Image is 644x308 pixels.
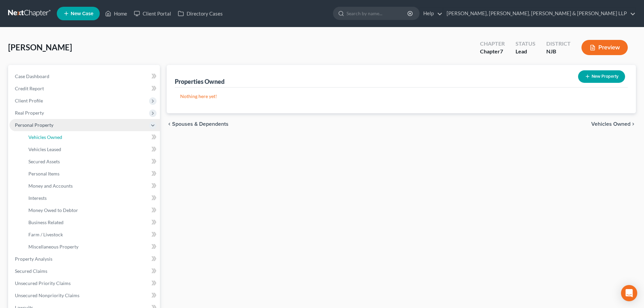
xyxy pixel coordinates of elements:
[621,285,637,301] div: Open Intercom Messenger
[28,159,60,164] span: Secured Assets
[167,121,229,127] button: chevron_left Spouses & Dependents
[28,134,62,140] span: Vehicles Owned
[630,121,636,127] i: chevron_right
[71,11,93,16] span: New Case
[15,256,52,262] span: Property Analysis
[28,244,78,250] span: Miscellaneous Property
[581,40,628,55] button: Preview
[15,268,47,274] span: Secured Claims
[28,195,47,201] span: Interests
[9,265,160,277] a: Secured Claims
[28,219,64,225] span: Business Related
[9,253,160,265] a: Property Analysis
[15,110,44,116] span: Real Property
[28,232,63,237] span: Farm / Livestock
[578,70,625,83] button: New Property
[15,98,43,103] span: Client Profile
[591,121,630,127] span: Vehicles Owned
[23,131,160,143] a: Vehicles Owned
[516,40,535,48] div: Status
[546,40,571,48] div: District
[480,48,505,55] div: Chapter
[28,207,78,213] span: Money Owed to Debtor
[9,277,160,289] a: Unsecured Priority Claims
[23,192,160,204] a: Interests
[546,48,571,55] div: NJB
[23,156,160,168] a: Secured Assets
[28,146,61,152] span: Vehicles Leased
[23,241,160,253] a: Miscellaneous Property
[28,183,73,189] span: Money and Accounts
[9,70,160,82] a: Case Dashboard
[23,229,160,241] a: Farm / Livestock
[172,121,229,127] span: Spouses & Dependents
[23,180,160,192] a: Money and Accounts
[180,93,622,100] p: Nothing here yet!
[174,7,226,20] a: Directory Cases
[23,168,160,180] a: Personal Items
[15,86,44,91] span: Credit Report
[167,121,172,127] i: chevron_left
[15,280,71,286] span: Unsecured Priority Claims
[130,7,174,20] a: Client Portal
[480,40,505,48] div: Chapter
[500,48,503,54] span: 7
[23,216,160,229] a: Business Related
[23,204,160,216] a: Money Owed to Debtor
[591,121,636,127] button: Vehicles Owned chevron_right
[15,292,79,298] span: Unsecured Nonpriority Claims
[23,143,160,156] a: Vehicles Leased
[9,82,160,95] a: Credit Report
[175,77,224,86] div: Properties Owned
[347,7,408,20] input: Search by name...
[28,171,59,176] span: Personal Items
[15,73,49,79] span: Case Dashboard
[15,122,53,128] span: Personal Property
[8,42,72,52] span: [PERSON_NAME]
[102,7,130,20] a: Home
[9,289,160,302] a: Unsecured Nonpriority Claims
[443,7,636,20] a: [PERSON_NAME], [PERSON_NAME], [PERSON_NAME] & [PERSON_NAME] LLP
[420,7,443,20] a: Help
[516,48,535,55] div: Lead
